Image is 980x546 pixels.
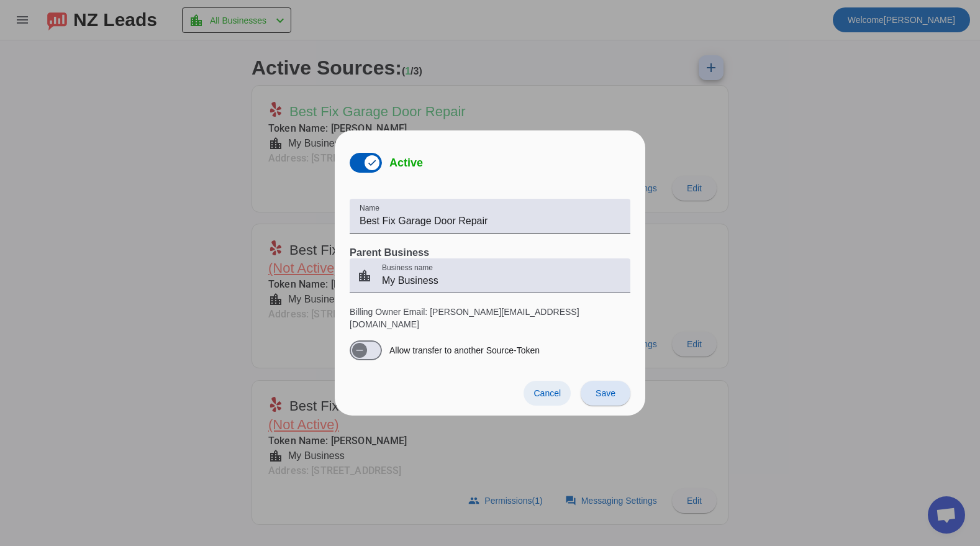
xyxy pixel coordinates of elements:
span: Active [389,157,423,169]
mat-icon: location_city [350,268,379,283]
span: Save [596,388,615,398]
label: Allow transfer to another Source-Token [387,344,540,357]
mat-label: Name [360,204,379,212]
button: Cancel [524,381,571,406]
h3: Parent Business [350,246,630,258]
span: Cancel [533,388,561,398]
p: Billing Owner Email: [PERSON_NAME][EMAIL_ADDRESS][DOMAIN_NAME] [350,306,630,330]
button: Save [581,381,630,406]
mat-label: Business name [382,264,433,272]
